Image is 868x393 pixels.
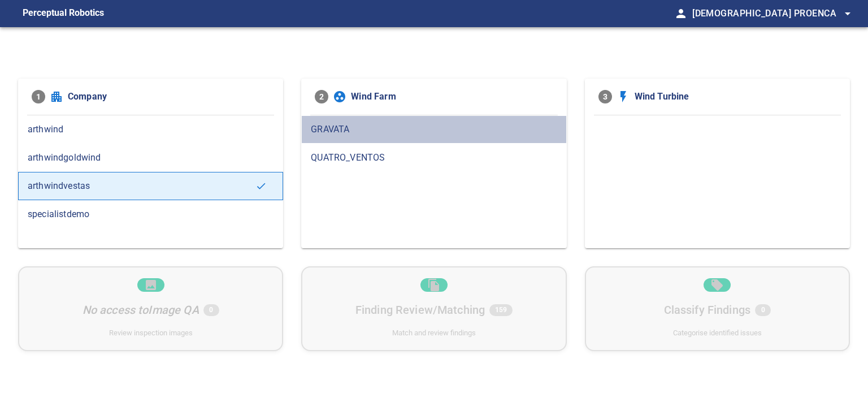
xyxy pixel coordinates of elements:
div: arthwindvestas [18,172,283,200]
span: [DEMOGRAPHIC_DATA] Proenca [692,6,854,21]
span: specialistdemo [28,208,274,221]
span: arthwindvestas [28,179,255,193]
div: GRAVATA [301,115,566,144]
span: GRAVATA [311,123,557,136]
span: 3 [598,90,612,103]
div: specialistdemo [18,200,283,228]
span: Wind Turbine [635,90,836,103]
span: 1 [32,90,45,103]
span: arthwind [28,123,274,136]
div: QUATRO_VENTOS [301,144,566,172]
span: 2 [315,90,328,103]
span: arrow_drop_down [841,7,854,20]
span: person [674,7,688,20]
span: Wind Farm [351,90,553,103]
figcaption: Perceptual Robotics [23,5,104,23]
div: arthwind [18,115,283,144]
span: Company [68,90,270,103]
button: [DEMOGRAPHIC_DATA] Proenca [688,2,854,25]
span: QUATRO_VENTOS [311,151,557,165]
div: arthwindgoldwind [18,144,283,172]
span: arthwindgoldwind [28,151,274,165]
